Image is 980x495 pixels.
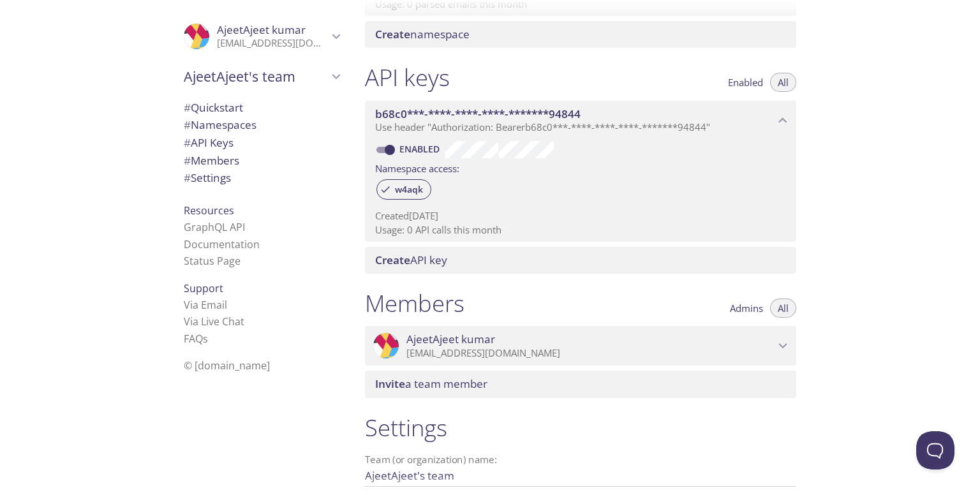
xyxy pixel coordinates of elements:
[375,253,447,267] span: API key
[184,254,241,268] a: Status Page
[184,237,260,251] a: Documentation
[184,153,239,168] span: Members
[770,299,796,318] button: All
[184,220,245,234] a: GraphQL API
[184,170,231,185] span: Settings
[365,21,796,48] div: Create namespace
[184,135,191,150] span: #
[916,431,954,469] iframe: Help Scout Beacon - Open
[365,455,498,464] label: Team (or organization) name:
[375,376,487,391] span: a team member
[365,247,796,274] div: Create API Key
[365,326,796,366] div: AjeetAjeet kumar
[722,299,771,318] button: Admins
[375,27,410,41] span: Create
[397,143,445,155] a: Enabled
[174,99,350,117] div: Quickstart
[174,60,350,93] div: AjeetAjeet's team
[406,347,775,360] p: [EMAIL_ADDRESS][DOMAIN_NAME]
[365,371,796,397] div: Invite a team member
[184,100,243,115] span: Quickstart
[184,203,234,218] span: Resources
[184,332,208,346] a: FAQ
[184,117,191,132] span: #
[375,253,410,267] span: Create
[376,179,431,200] div: w4aqk
[184,117,256,132] span: Namespaces
[375,27,470,41] span: namespace
[365,413,796,442] h1: Settings
[217,37,328,50] p: [EMAIL_ADDRESS][DOMAIN_NAME]
[174,15,350,57] div: AjeetAjeet kumar
[174,134,350,152] div: API Keys
[375,209,786,223] p: Created [DATE]
[184,358,270,373] span: © [DOMAIN_NAME]
[406,332,495,346] span: AjeetAjeet kumar
[365,63,450,92] h1: API keys
[375,376,405,391] span: Invite
[174,116,350,134] div: Namespaces
[184,68,328,85] span: AjeetAjeet's team
[174,169,350,187] div: Team Settings
[387,184,431,195] span: w4aqk
[174,152,350,170] div: Members
[184,314,244,329] a: Via Live Chat
[375,158,459,177] label: Namespace access:
[184,100,191,115] span: #
[770,73,796,92] button: All
[217,22,306,37] span: AjeetAjeet kumar
[375,223,786,237] p: Usage: 0 API calls this month
[184,135,234,150] span: API Keys
[365,289,464,318] h1: Members
[184,281,223,295] span: Support
[184,298,227,312] a: Via Email
[184,170,191,185] span: #
[720,73,771,92] button: Enabled
[184,153,191,168] span: #
[203,332,208,346] span: s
